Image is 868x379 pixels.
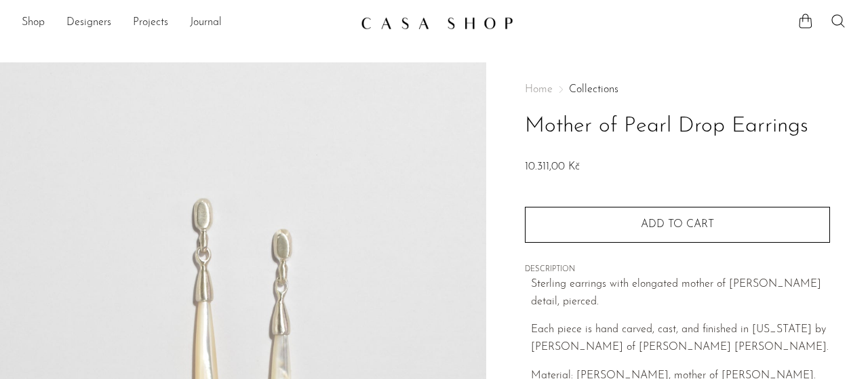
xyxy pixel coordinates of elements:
[22,12,350,35] ul: NEW HEADER MENU
[525,207,830,242] button: Add to cart
[133,14,168,32] a: Projects
[525,264,830,276] span: DESCRIPTION
[641,219,714,230] span: Add to cart
[531,321,830,356] p: Each piece is hand carved, cast, and finished in [US_STATE] by [PERSON_NAME] of [PERSON_NAME] [PE...
[525,84,553,95] span: Home
[22,14,45,32] a: Shop
[525,109,830,144] h1: Mother of Pearl Drop Earrings
[569,84,618,95] a: Collections
[66,14,111,32] a: Designers
[525,84,830,95] nav: Breadcrumbs
[190,14,222,32] a: Journal
[531,279,821,307] span: Sterling earrings with elongated mother of [PERSON_NAME] detail, pierced.
[525,161,580,172] span: 10.311,00 Kč
[22,12,350,35] nav: Desktop navigation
